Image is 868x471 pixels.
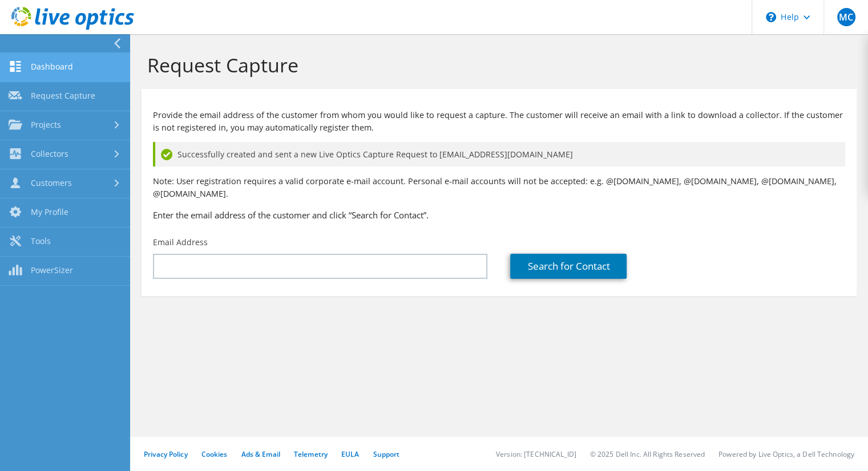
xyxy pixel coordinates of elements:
[201,449,228,459] a: Cookies
[153,209,845,221] h3: Enter the email address of the customer and click “Search for Contact”.
[496,449,576,459] li: Version: [TECHNICAL_ID]
[144,449,188,459] a: Privacy Policy
[177,148,573,161] span: Successfully created and sent a new Live Optics Capture Request to [EMAIL_ADDRESS][DOMAIN_NAME]
[718,449,854,459] li: Powered by Live Optics, a Dell Technology
[153,109,845,134] p: Provide the email address of the customer from whom you would like to request a capture. The cust...
[241,449,280,459] a: Ads & Email
[294,449,328,459] a: Telemetry
[147,53,845,77] h1: Request Capture
[373,449,399,459] a: Support
[153,237,208,248] label: Email Address
[766,12,776,22] svg: \n
[510,254,627,279] a: Search for Contact
[341,449,359,459] a: EULA
[837,8,855,26] span: MC
[153,175,845,200] p: Note: User registration requires a valid corporate e-mail account. Personal e-mail accounts will ...
[590,449,705,459] li: © 2025 Dell Inc. All Rights Reserved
